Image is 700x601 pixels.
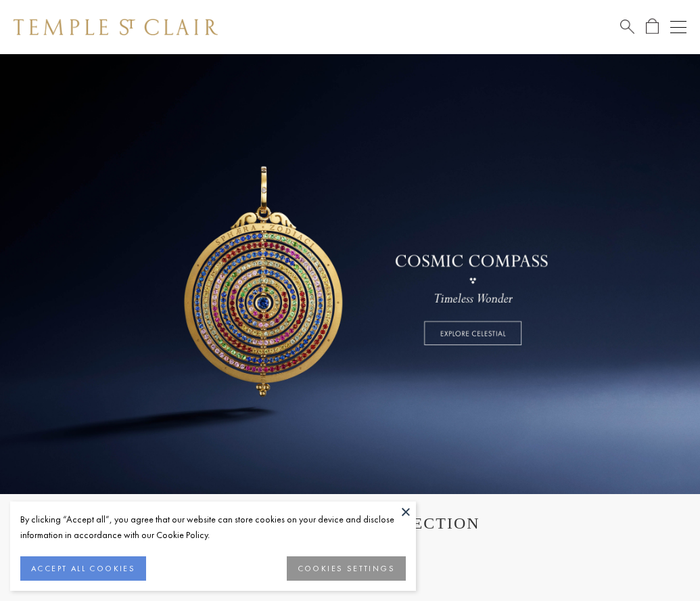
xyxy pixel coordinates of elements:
a: Search [620,18,634,35]
button: ACCEPT ALL COOKIES [20,556,146,581]
img: Temple St. Clair [14,19,218,35]
button: COOKIES SETTINGS [287,556,406,581]
a: Open Shopping Bag [646,18,659,35]
button: Open navigation [670,19,686,35]
div: By clicking “Accept all”, you agree that our website can store cookies on your device and disclos... [20,512,406,543]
